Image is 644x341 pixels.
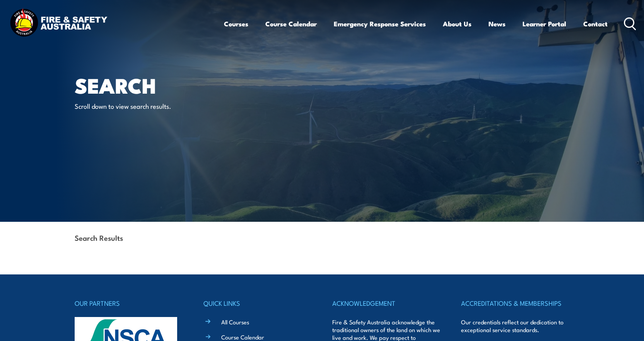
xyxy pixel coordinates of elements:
a: Courses [224,14,248,34]
p: Our credentials reflect our dedication to exceptional service standards. [461,318,569,334]
a: About Us [443,14,471,34]
h1: Search [75,76,266,94]
h4: ACCREDITATIONS & MEMBERSHIPS [461,298,569,308]
a: Course Calendar [265,14,317,34]
h4: OUR PARTNERS [75,298,183,308]
strong: Search Results [75,232,123,243]
a: Emergency Response Services [334,14,426,34]
a: News [489,14,506,34]
a: Contact [583,14,608,34]
p: Scroll down to view search results. [75,101,216,110]
a: Learner Portal [523,14,566,34]
h4: QUICK LINKS [203,298,312,308]
a: Course Calendar [221,333,264,341]
h4: ACKNOWLEDGEMENT [332,298,441,308]
a: All Courses [221,318,249,326]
